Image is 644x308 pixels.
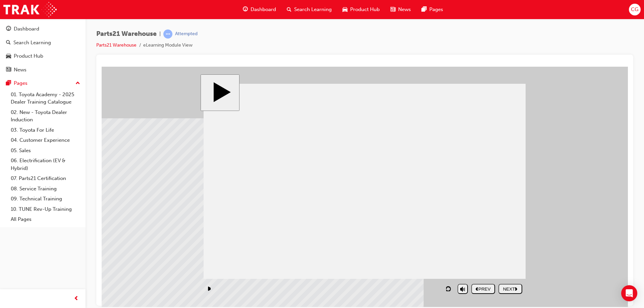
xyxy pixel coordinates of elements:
[294,6,332,13] span: Search Learning
[143,42,193,49] li: eLearning Module View
[8,194,83,204] a: 09. Technical Training
[3,21,83,77] button: DashboardSearch LearningProduct HubNews
[8,107,83,125] a: 02. New - Toyota Dealer Induction
[6,80,11,86] span: pages-icon
[99,8,428,233] div: Parts21Warehouse Start Course
[14,25,39,33] div: Dashboard
[6,53,11,59] span: car-icon
[385,3,416,16] a: news-iconNews
[8,125,83,135] a: 03. Toyota For Life
[3,77,83,89] button: Pages
[8,145,83,156] a: 05. Sales
[163,29,172,39] span: learningRecordVerb_ATTEMPT-icon
[8,204,83,214] a: 10. TUNE Rev-Up Training
[3,50,83,62] a: Product Hub
[422,5,427,14] span: pages-icon
[3,2,57,17] img: Trak
[6,67,11,73] span: news-icon
[3,64,83,76] a: News
[8,156,83,173] a: 06. Electrification (EV & Hybrid)
[416,3,448,16] a: pages-iconPages
[14,52,43,60] div: Product Hub
[8,184,83,194] a: 08. Service Training
[337,3,385,16] a: car-iconProduct Hub
[287,5,291,14] span: search-icon
[237,3,281,16] a: guage-iconDashboard
[175,31,198,37] div: Attempted
[6,26,11,32] span: guage-icon
[96,30,157,38] span: Parts21 Warehouse
[3,23,83,35] a: Dashboard
[631,6,638,13] span: CG
[8,214,83,225] a: All Pages
[8,173,83,184] a: 07. Parts21 Certification
[6,40,11,46] span: search-icon
[75,79,80,88] span: up-icon
[251,6,276,13] span: Dashboard
[96,42,137,48] a: Parts21 Warehouse
[14,79,28,87] div: Pages
[398,6,411,13] span: News
[13,39,51,47] div: Search Learning
[281,3,337,16] a: search-iconSearch Learning
[350,6,380,13] span: Product Hub
[74,295,79,303] span: prev-icon
[629,4,641,15] button: CG
[390,5,395,14] span: news-icon
[342,5,347,14] span: car-icon
[429,6,443,13] span: Pages
[8,89,83,107] a: 01. Toyota Academy - 2025 Dealer Training Catalogue
[243,5,248,14] span: guage-icon
[99,8,138,44] button: Start
[621,285,637,301] div: Open Intercom Messenger
[8,135,83,145] a: 04. Customer Experience
[14,66,26,74] div: News
[159,30,161,38] span: |
[3,37,83,49] a: Search Learning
